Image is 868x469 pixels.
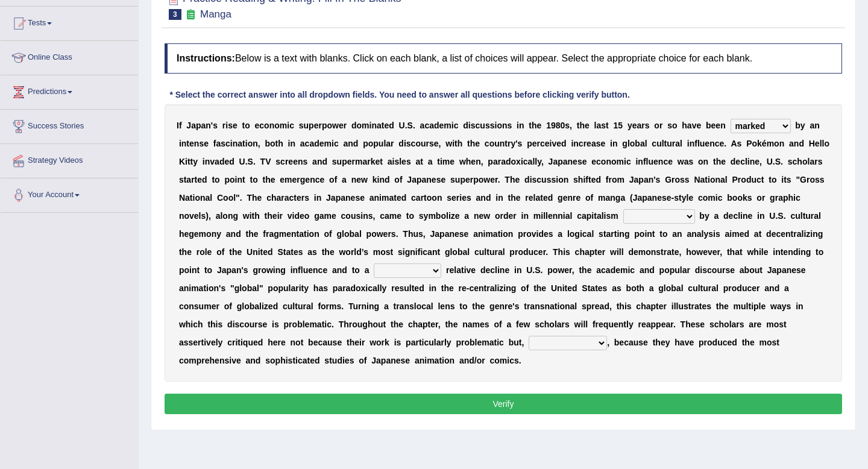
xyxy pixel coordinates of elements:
[452,139,454,148] b: i
[213,121,218,130] b: s
[700,139,705,148] b: u
[242,139,245,148] b: t
[225,121,228,130] b: i
[579,139,583,148] b: c
[357,121,362,130] b: o
[334,139,339,148] b: c
[720,121,726,130] b: n
[407,121,413,130] b: S
[675,139,680,148] b: a
[577,121,580,130] b: t
[470,139,476,148] b: h
[221,139,225,148] b: s
[367,157,370,166] b: r
[379,139,384,148] b: u
[228,121,233,130] b: s
[371,121,377,130] b: n
[383,139,386,148] b: l
[467,139,470,148] b: t
[579,121,585,130] b: h
[635,139,640,148] b: b
[687,139,690,148] b: i
[451,121,454,130] b: i
[1,75,138,105] a: Predictions
[245,139,248,148] b: i
[399,157,401,166] b: l
[587,139,591,148] b: e
[339,121,344,130] b: e
[224,157,229,166] b: e
[317,157,322,166] b: n
[351,121,357,130] b: d
[518,139,523,148] b: s
[318,121,321,130] b: r
[1,144,138,174] a: Strategy Videos
[270,139,275,148] b: o
[715,121,720,130] b: e
[413,121,415,130] b: .
[289,121,294,130] b: c
[1,178,138,209] a: Your Account
[380,157,383,166] b: t
[203,157,205,166] b: i
[556,139,561,148] b: e
[392,157,395,166] b: i
[253,139,258,148] b: n
[389,121,394,130] b: d
[640,139,645,148] b: a
[434,121,439,130] b: d
[429,121,434,130] b: a
[706,121,711,130] b: b
[404,139,406,148] b: i
[515,139,517,148] b: '
[545,139,550,148] b: e
[165,89,635,101] div: * Select the correct answer into all dropdown fields. You need to answer all questions before cli...
[355,157,362,166] b: m
[494,121,497,130] b: i
[420,157,423,166] b: t
[324,139,332,148] b: m
[824,139,829,148] b: o
[303,157,308,166] b: s
[204,139,209,148] b: e
[519,121,524,130] b: n
[614,121,618,130] b: 1
[546,121,551,130] b: 1
[618,121,623,130] b: 5
[260,157,266,166] b: T
[258,139,260,148] b: ,
[199,139,204,148] b: s
[424,121,429,130] b: c
[394,157,399,166] b: s
[398,139,404,148] b: d
[239,157,245,166] b: U
[724,139,726,148] b: .
[471,121,476,130] b: s
[697,139,700,148] b: l
[508,139,511,148] b: r
[434,139,439,148] b: e
[384,121,389,130] b: e
[300,139,305,148] b: a
[237,139,242,148] b: a
[337,157,342,166] b: u
[662,139,664,148] b: l
[550,139,552,148] b: i
[200,8,231,20] small: Manga
[627,121,632,130] b: y
[205,157,210,166] b: n
[822,139,825,148] b: l
[242,121,245,130] b: t
[233,139,238,148] b: n
[583,139,587,148] b: r
[601,121,606,130] b: s
[610,139,612,148] b: i
[285,157,288,166] b: r
[645,139,647,148] b: l
[429,139,434,148] b: s
[377,121,382,130] b: a
[391,139,394,148] b: r
[248,157,253,166] b: S
[1,41,138,71] a: Online Class
[585,121,590,130] b: e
